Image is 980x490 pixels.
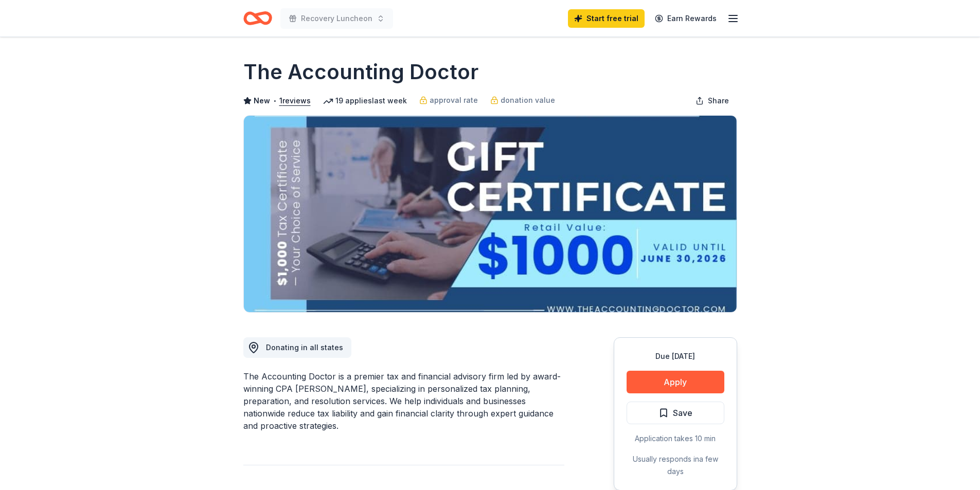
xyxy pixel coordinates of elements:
[244,116,737,312] img: Image for The Accounting Doctor
[627,371,724,393] button: Apply
[568,9,645,28] a: Start free trial
[323,95,407,107] div: 19 applies last week
[243,370,564,432] div: The Accounting Doctor is a premier tax and financial advisory firm led by award-winning CPA [PERS...
[254,95,270,107] span: New
[266,343,343,352] span: Donating in all states
[687,90,737,111] button: Share
[649,9,723,28] a: Earn Rewards
[673,406,692,420] span: Save
[243,58,478,86] h1: The Accounting Doctor
[490,94,555,106] a: donation value
[419,94,478,106] a: approval rate
[501,94,555,106] span: donation value
[627,402,724,424] button: Save
[627,432,724,445] div: Application takes 10 min
[301,12,372,25] span: Recovery Luncheon
[627,453,724,478] div: Usually responds in a few days
[243,6,272,30] a: Home
[279,95,311,107] button: 1reviews
[273,97,276,105] span: •
[627,350,724,362] div: Due [DATE]
[430,94,478,106] span: approval rate
[280,8,393,29] button: Recovery Luncheon
[708,95,729,107] span: Share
